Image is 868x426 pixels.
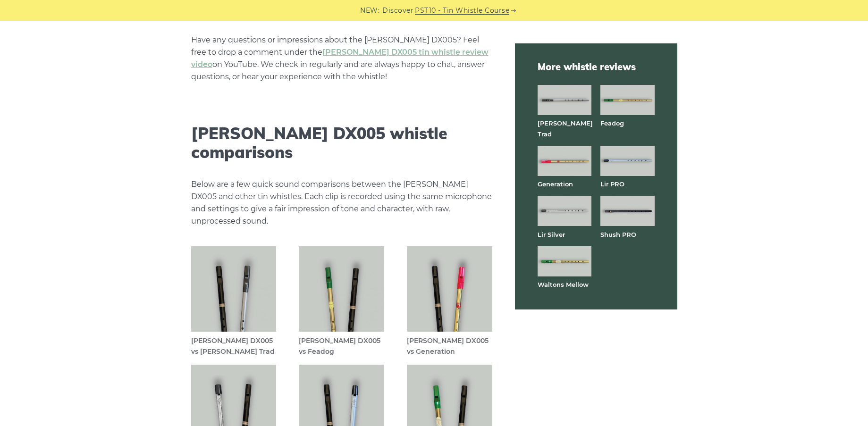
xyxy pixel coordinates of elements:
p: Below are a few quick sound comparisons between the [PERSON_NAME] DX005 and other tin whistles. E... [191,178,492,227]
span: NEW: [360,5,379,16]
figcaption: [PERSON_NAME] DX005 vs [PERSON_NAME] Trad [191,335,277,357]
img: Dixon Trad tin whistle full front view [538,85,591,115]
img: Feadog brass tin whistle full front view [600,85,654,115]
a: Lir Silver [538,231,565,238]
a: Feadog [600,119,624,127]
span: More whistle reviews [538,60,655,74]
img: Lir Silver tin whistle full front view [538,196,591,226]
img: Lir PRO aluminum tin whistle full front view [600,146,654,176]
a: Lir PRO [600,180,624,188]
p: Have any questions or impressions about the [PERSON_NAME] DX005? Feel free to drop a comment unde... [191,34,492,83]
a: Shush PRO [600,231,636,238]
img: Shuh PRO tin whistle full front view [600,196,654,226]
a: PST10 - Tin Whistle Course [415,5,509,16]
img: Generation brass tin whistle full front view [538,146,591,176]
img: Waltons Mellow tin whistle full front view [538,246,591,276]
a: Generation [538,180,573,188]
a: [PERSON_NAME] DX005 tin whistle review video [191,48,489,69]
a: [PERSON_NAME] Trad [538,119,593,137]
figcaption: [PERSON_NAME] DX005 vs Generation [407,335,492,357]
span: Discover [382,5,413,16]
figcaption: [PERSON_NAME] DX005 vs Feadog [299,335,384,357]
a: Waltons Mellow [538,281,589,288]
h2: [PERSON_NAME] DX005 whistle comparisons [191,124,492,163]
